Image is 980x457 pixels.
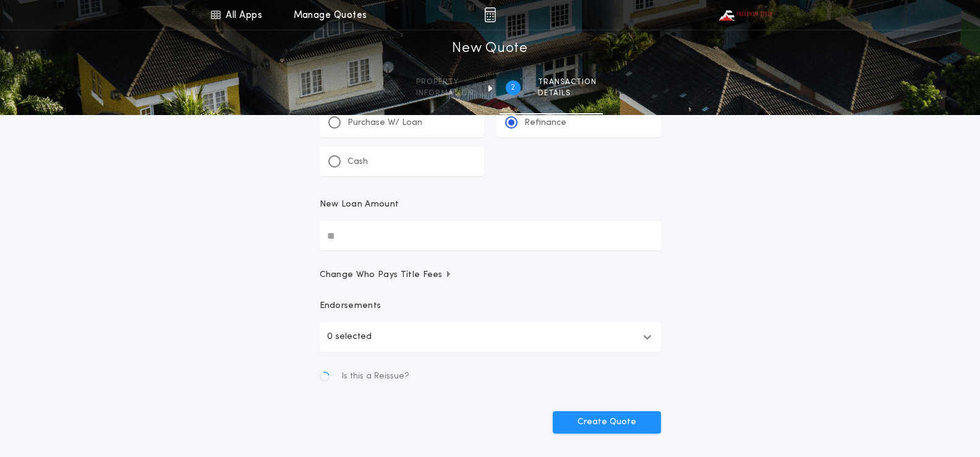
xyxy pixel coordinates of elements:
button: Change Who Pays Title Fees [320,269,661,281]
p: Cash [347,156,368,168]
span: Change Who Pays Title Fees [320,269,453,281]
p: 0 selected [327,330,372,344]
span: Is this a Reissue? [342,370,409,383]
input: New Loan Amount [320,221,661,250]
p: Endorsements [320,300,661,312]
button: Create Quote [553,411,661,434]
img: vs-icon [717,9,772,21]
img: img [484,7,496,22]
span: information [416,88,474,98]
h2: 2 [511,83,515,93]
p: Purchase W/ Loan [347,117,422,129]
p: Refinance [524,117,566,129]
span: Property [416,77,474,87]
button: 0 selected [320,322,661,352]
h1: New Quote [452,39,527,59]
span: details [538,88,597,98]
p: New Loan Amount [320,199,399,211]
span: Transaction [538,77,597,87]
